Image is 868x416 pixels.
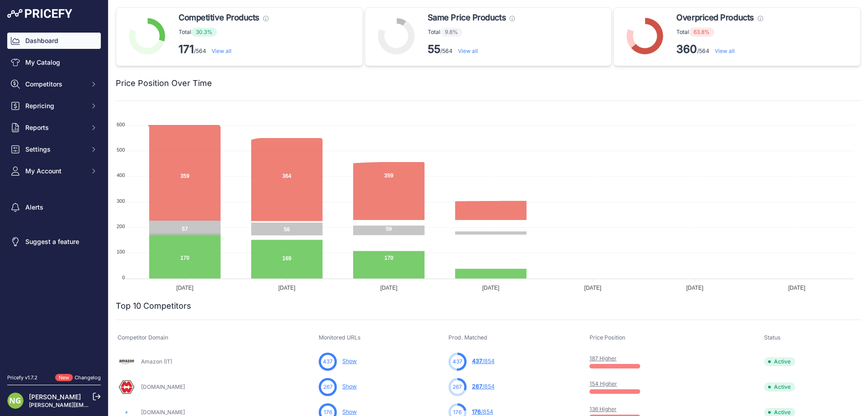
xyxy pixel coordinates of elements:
span: Competitive Products [179,11,259,24]
span: Settings [25,145,85,154]
a: Show [342,358,357,364]
span: 267 [453,383,462,391]
tspan: 0 [122,275,125,280]
a: 437/854 [472,358,495,364]
tspan: [DATE] [788,285,806,291]
p: Total [676,28,763,37]
a: 187 Higher [590,355,617,362]
tspan: [DATE] [278,285,296,291]
a: 154 Higher [590,380,617,387]
span: Monitored URLs [319,334,361,341]
span: Active [764,357,795,366]
a: Alerts [7,199,101,215]
span: 267 [472,383,482,390]
a: [DOMAIN_NAME] [141,383,185,390]
span: Active [764,383,795,392]
a: 136 Higher [590,406,617,412]
span: Prod. Matched [448,334,487,341]
span: Competitor Domain [118,334,168,341]
tspan: 100 [117,249,125,254]
a: 267/854 [472,383,495,390]
span: New [55,374,73,382]
a: View all [715,48,735,54]
nav: Sidebar [7,33,101,363]
span: Reports [25,123,85,132]
a: Suggest a feature [7,234,101,250]
a: Dashboard [7,33,101,49]
p: /564 [179,42,269,57]
tspan: [DATE] [584,285,601,291]
button: Repricing [7,98,101,114]
tspan: 600 [117,122,125,127]
a: Amazon (IT) [141,358,172,365]
p: Total [428,28,515,37]
span: 176 [472,408,481,415]
p: Total [179,28,269,37]
a: Show [342,408,357,415]
span: Price Position [590,334,625,341]
a: View all [212,48,231,54]
span: 437 [453,358,462,366]
strong: 360 [676,43,697,56]
a: View all [458,48,478,54]
tspan: [DATE] [686,285,703,291]
tspan: 400 [117,172,125,178]
span: Overpriced Products [676,11,754,24]
div: Pricefy v1.7.2 [7,374,38,382]
button: Settings [7,141,101,158]
a: [PERSON_NAME][EMAIL_ADDRESS][DOMAIN_NAME] [29,402,168,408]
h2: Price Position Over Time [116,77,212,90]
a: [DOMAIN_NAME] [141,409,185,416]
tspan: 200 [117,224,125,229]
span: 267 [323,383,333,391]
button: My Account [7,163,101,179]
h2: Top 10 Competitors [116,300,191,312]
span: Status [764,334,781,341]
a: [PERSON_NAME] [29,393,81,401]
a: Show [342,383,357,390]
a: My Catalog [7,54,101,71]
p: /564 [428,42,515,57]
a: 176/854 [472,408,493,415]
button: Competitors [7,76,101,92]
tspan: [DATE] [176,285,193,291]
strong: 55 [428,43,440,56]
tspan: [DATE] [482,285,500,291]
span: 437 [323,358,333,366]
span: 9.8% [440,28,462,37]
span: 437 [472,358,482,364]
span: 30.3% [191,28,217,37]
tspan: [DATE] [380,285,397,291]
span: My Account [25,167,85,176]
p: /564 [676,42,763,57]
span: Competitors [25,80,85,89]
img: Pricefy Logo [7,9,72,18]
span: 63.8% [689,28,714,37]
tspan: 500 [117,147,125,153]
span: Same Price Products [428,11,506,24]
tspan: 300 [117,198,125,204]
button: Reports [7,120,101,136]
a: Changelog [75,374,101,381]
strong: 171 [179,43,194,56]
span: Repricing [25,101,85,110]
